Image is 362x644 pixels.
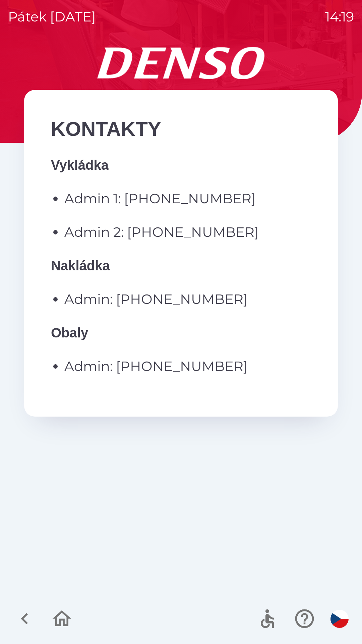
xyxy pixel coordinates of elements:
p: Admin: [PHONE_NUMBER] [64,356,311,376]
p: Admin 2: [PHONE_NUMBER] [64,222,311,242]
p: pátek [DATE] [8,7,96,27]
p: Admin: [PHONE_NUMBER] [64,289,311,309]
p: Admin 1: [PHONE_NUMBER] [64,189,311,209]
strong: Nakládka [51,258,110,273]
img: Logo [24,47,338,79]
strong: Vykládka [51,158,109,172]
strong: Obaly [51,325,88,340]
h2: KONTAKTY [51,117,311,142]
p: 14:19 [325,7,354,27]
img: cs flag [330,610,349,628]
